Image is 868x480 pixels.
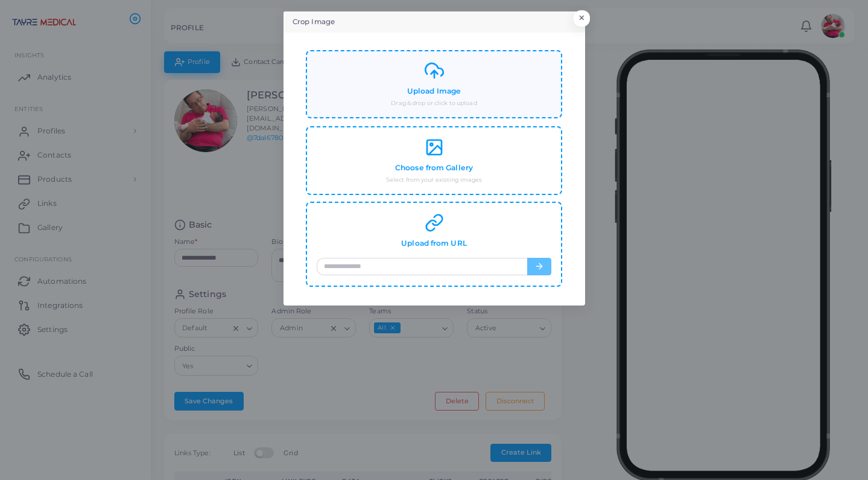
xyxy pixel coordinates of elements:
[386,176,483,184] small: Select from your existing images
[401,239,467,248] h4: Upload from URL
[293,17,335,27] h5: Crop Image
[391,99,477,107] small: Drag & drop or click to upload
[407,87,461,96] h4: Upload Image
[574,10,590,26] button: Close
[395,164,473,173] h4: Choose from Gallery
